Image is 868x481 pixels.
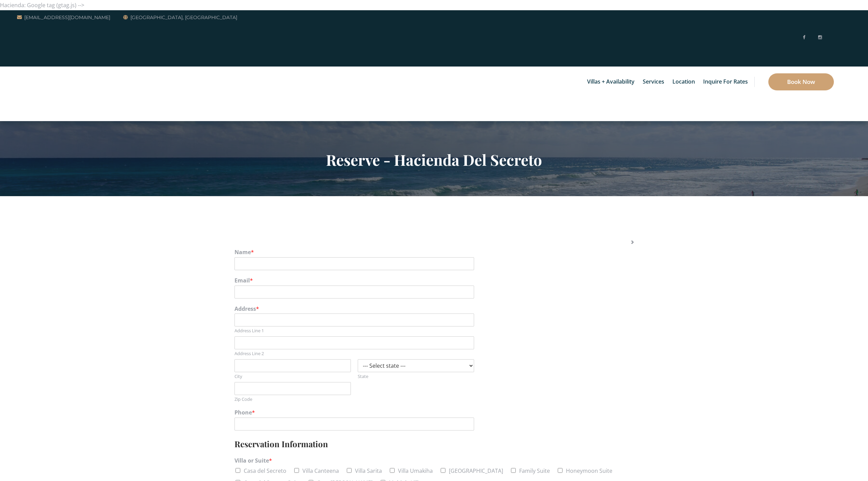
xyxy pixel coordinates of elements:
[449,467,503,475] label: [GEOGRAPHIC_DATA]
[234,328,474,334] label: Address Line 1
[17,68,49,119] img: Awesome Logo
[566,467,612,475] label: Honeymoon Suite
[234,396,351,402] label: Zip Code
[302,467,339,475] label: Villa Canteena
[234,151,634,169] h2: Reserve - Hacienda Del Secreto
[669,67,698,97] a: Location
[234,374,351,379] label: City
[234,277,634,284] label: Email
[234,457,634,464] label: Villa or Suite
[244,467,286,475] label: Casa del Secreto
[519,467,550,475] label: Family Suite
[700,67,751,97] a: Inquire for Rates
[123,13,237,21] a: [GEOGRAPHIC_DATA], [GEOGRAPHIC_DATA]
[355,467,382,475] label: Villa Sarita
[639,67,668,97] a: Services
[828,12,834,63] img: svg%3E
[17,13,110,21] a: [EMAIL_ADDRESS][DOMAIN_NAME]
[234,418,474,431] input: Phone
[234,305,634,312] label: Address
[584,67,638,97] a: Villas + Availability
[234,409,634,416] label: Phone
[234,249,634,256] label: Name
[234,437,634,450] h3: Reservation Information
[234,351,474,356] label: Address Line 2
[398,467,433,475] label: Villa Umakiha
[358,374,474,379] label: State
[768,73,834,90] a: Book Now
